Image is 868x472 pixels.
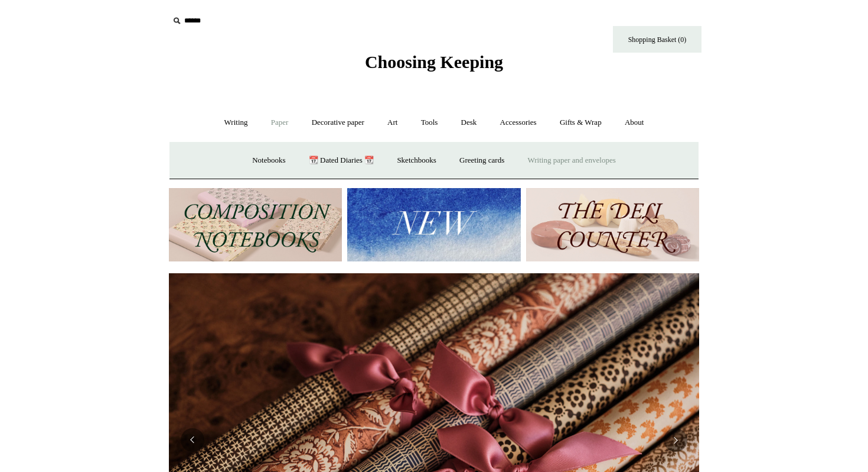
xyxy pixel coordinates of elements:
[377,107,408,138] a: Art
[614,107,655,138] a: About
[517,145,626,176] a: Writing paper and envelopes
[386,145,446,176] a: Sketchbooks
[526,188,699,262] img: The Deli Counter
[214,107,259,138] a: Writing
[169,188,342,262] img: 202302 Composition ledgers.jpg__PID:69722ee6-fa44-49dd-a067-31375e5d54ec
[181,428,204,452] button: Previous
[613,26,701,53] a: Shopping Basket (0)
[242,145,296,176] a: Notebooks
[298,145,384,176] a: 📆 Dated Diaries 📆
[260,107,299,138] a: Paper
[451,107,488,138] a: Desk
[301,107,375,138] a: Decorative paper
[365,62,503,70] a: Choosing Keeping
[490,107,547,138] a: Accessories
[549,107,612,138] a: Gifts & Wrap
[365,52,503,72] span: Choosing Keeping
[449,145,515,176] a: Greeting cards
[410,107,449,138] a: Tools
[664,428,687,452] button: Next
[347,188,520,262] img: New.jpg__PID:f73bdf93-380a-4a35-bcfe-7823039498e1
